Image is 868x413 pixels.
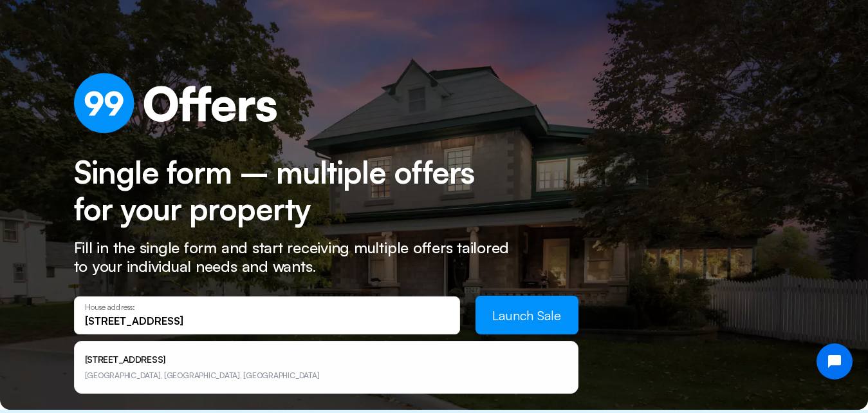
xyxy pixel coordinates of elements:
[74,154,502,228] h2: Single form – multiple offers for your property
[476,296,578,334] button: Launch Sale
[85,314,449,328] input: Enter address...
[492,307,561,323] span: Launch Sale
[74,238,524,276] p: Fill in the single form and start receiving multiple offers tailored to your individual needs and...
[80,347,573,388] li: [STREET_ADDRESS]
[85,303,449,312] p: House address:
[85,370,320,380] span: [GEOGRAPHIC_DATA], [GEOGRAPHIC_DATA], [GEOGRAPHIC_DATA]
